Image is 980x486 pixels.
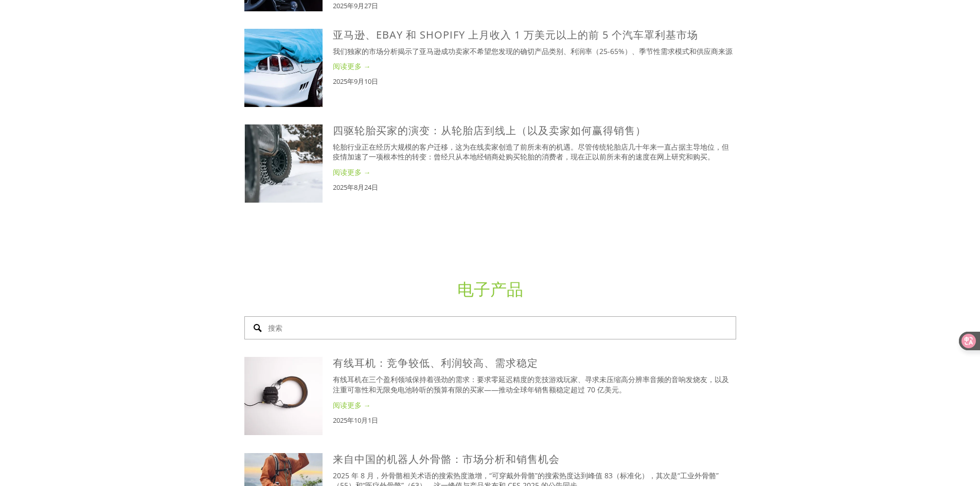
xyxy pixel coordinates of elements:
input: 搜索 [244,316,736,339]
font: 2025年8月24日 [333,183,378,192]
font: 2025年10月1日 [333,416,378,425]
a: 阅读更多 → [333,167,736,177]
font: 有线耳机在三个盈利领域保持着强劲的需求：要求零延迟精度的竞技游戏玩家、寻求未压缩高分辨率音频的音响发烧友，以及注重可靠性和无限免电池聆听的预算有限的买家——推动全球年销售额稳定超过 70 亿美元。 [333,374,729,394]
font: 阅读更多 → [333,61,371,71]
a: 有线耳机：竞争较低、利润较高、需求稳定 [333,356,538,370]
a: 有线耳机：竞争较低、利润较高、需求稳定 [244,357,333,435]
font: 轮胎行业正在经历大规模的客户迁移，这为在线卖家创造了前所未有的机遇。尽管传统轮胎店几十年来一直占据主导地位，但疫情加速了一项根本性的转变：曾经只从本地经销商处购买轮胎的消费者，现在正以前所未有的... [333,142,729,162]
font: 2025年9月27日 [333,1,378,10]
font: 2025年9月10日 [333,77,378,86]
font: 我们独家的市场分析揭示了亚马逊成功卖家不希望您发现的确切产品类别、利润率（25-65%）、季节性需求模式和供应商来源 [333,46,733,56]
a: 亚马逊、eBay 和 Shopify 上月收入 1 万美元以上的前 5 个汽车罩利基市场 [333,28,698,42]
a: 阅读更多 → [333,61,736,71]
img: 四驱轮胎买家的演变：从轮胎店到线上（以及卖家如何赢得销售） [244,124,323,203]
a: 阅读更多 → [333,400,736,410]
a: 电子产品 [457,278,523,300]
a: 来自中国的机器人外骨骼：市场分析和销售机会 [333,452,560,466]
img: 有线耳机：竞争较低、利润较高、需求稳定 [244,357,323,435]
a: 亚马逊、eBay 和 Shopify 上月收入 1 万美元以上的前 5 个汽车罩利基市场 [244,29,333,107]
a: 四驱轮胎买家的演变：从轮胎店到线上（以及卖家如何赢得销售） [333,123,646,137]
a: 四驱轮胎买家的演变：从轮胎店到线上（以及卖家如何赢得销售） [244,124,333,203]
font: 阅读更多 → [333,400,371,410]
font: 阅读更多 → [333,167,371,177]
img: 亚马逊、eBay 和 Shopify 上月收入 1 万美元以上的前 5 个汽车罩利基市场 [244,29,323,107]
